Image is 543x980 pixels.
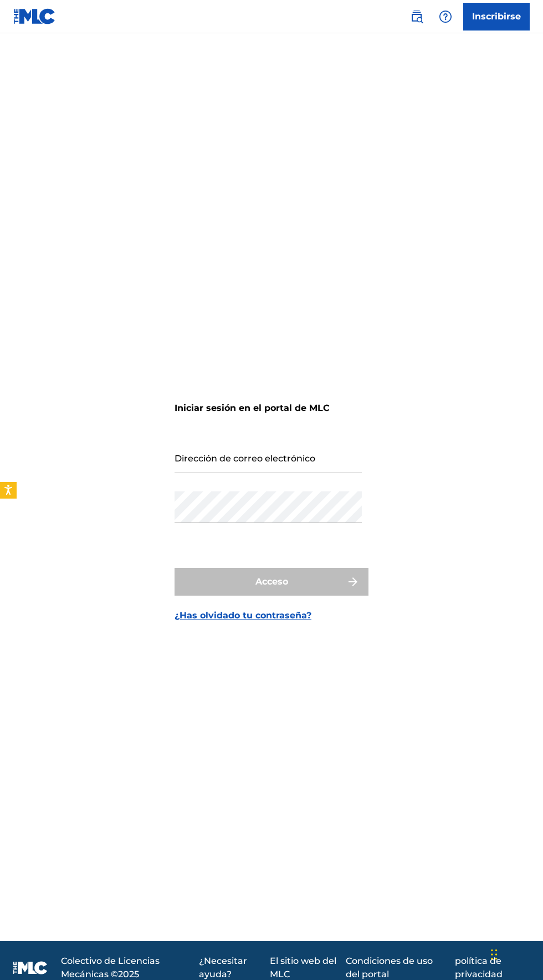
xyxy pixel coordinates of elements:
[434,6,457,28] div: Ayuda
[175,609,311,622] a: ¿Has olvidado tu contraseña?
[118,969,139,979] font: 2025
[61,956,160,979] font: Colectivo de Licencias Mecánicas ©
[488,927,543,980] iframe: Chat Widget
[199,956,247,979] font: ¿Necesitar ayuda?
[455,956,503,979] font: política de privacidad
[13,961,48,974] img: logo
[175,610,311,621] font: ¿Has olvidado tu contraseña?
[13,8,56,24] img: Logotipo del MLC
[463,3,530,31] a: Inscribirse
[439,10,452,23] img: ayuda
[175,403,330,413] font: Iniciar sesión en el portal de MLC
[406,6,428,28] a: Búsqueda pública
[488,927,543,980] div: Widget de chat
[270,956,336,979] font: El sitio web del MLC
[410,10,423,23] img: buscar
[472,11,521,22] font: Inscribirse
[491,938,498,971] div: Arrastrar
[346,956,433,979] font: Condiciones de uso del portal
